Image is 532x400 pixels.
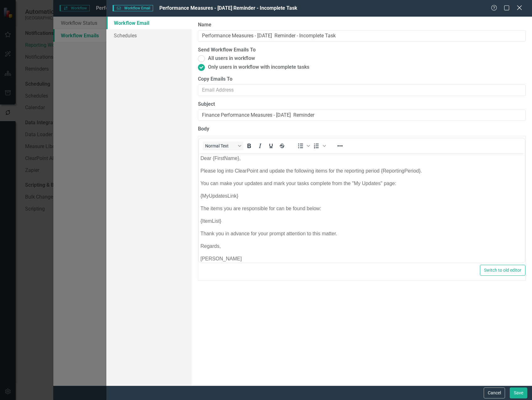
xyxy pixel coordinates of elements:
[484,387,505,398] button: Cancel
[266,141,276,150] button: Underline
[199,153,525,263] iframe: Rich Text Area
[198,46,256,54] label: Send Workflow Emails To
[510,387,527,398] button: Save
[205,143,236,148] span: Normal Text
[106,17,191,29] a: Workflow Email
[208,55,255,62] span: All users in workflow
[255,141,265,150] button: Italic
[198,76,526,83] label: Copy Emails To
[198,21,526,29] label: Name
[113,5,153,11] span: Workflow Email
[198,109,526,121] input: Subject
[335,141,345,150] button: Reveal or hide additional toolbar items
[198,84,526,96] input: Email Address
[106,29,191,42] a: Schedules
[198,125,526,133] label: Body
[198,30,526,42] input: Workflow Email Name
[480,265,525,276] button: Switch to old editor
[295,141,311,150] div: Bullet list
[311,141,327,150] div: Numbered list
[159,5,297,11] span: Performance Measures - [DATE] Reminder - Incomplete Task
[203,141,243,150] button: Block Normal Text
[277,141,287,150] button: Strikethrough
[198,101,526,108] label: Subject
[208,64,309,71] span: Only users in workflow with incomplete tasks
[244,141,254,150] button: Bold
